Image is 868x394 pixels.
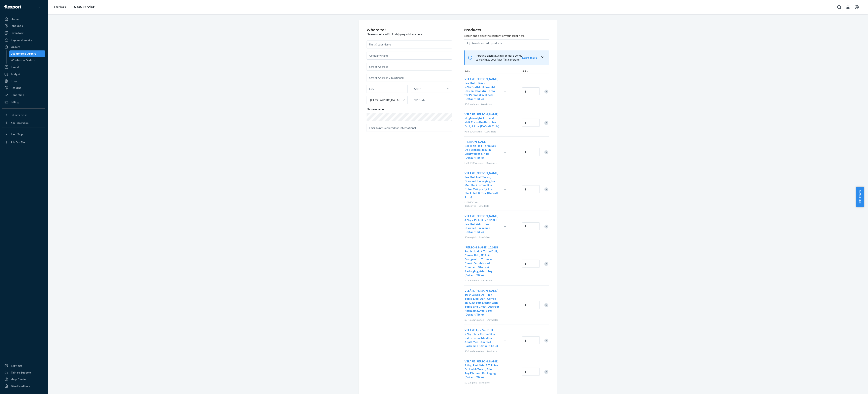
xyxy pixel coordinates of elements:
[544,90,548,94] div: Remove Item
[11,58,35,62] div: Wholesale Orders
[6,10,10,14] img: website_grey.svg
[504,121,507,125] span: —
[464,70,521,74] div: SKUs
[465,77,499,100] span: VELĀRE [PERSON_NAME] Sex Doll - Beige, 2.6kg/5.7lb Lightweight Design, Realistic Torso for Person...
[367,28,452,32] h2: Where to?
[11,6,19,10] div: v 4.0.25
[465,381,477,384] span: SD-2.6-pink
[835,3,843,11] button: Open Search Box
[411,96,452,104] input: ZIP Code
[11,23,14,26] img: tab_domain_overview_orange.svg
[465,245,500,277] button: [PERSON_NAME] 10.14LB Realistic Half Torso Doll, Choco Skin, 3D Soft Design with Torso and Chest,...
[11,371,31,375] div: Talk to Support
[464,50,549,65] div: Inbound each SKU in 5 or more boxes to maximize your Fast Tag coverage
[522,56,537,60] button: Learn more
[522,260,540,268] input: Quantity
[544,370,548,374] div: Remove Item
[2,112,45,118] button: Integrations
[2,363,45,369] a: Settings
[74,5,95,9] a: New Order
[479,204,489,207] span: 9 available
[465,161,484,164] span: Half-SD-2.6-choco
[11,52,36,56] div: Ecommerce Orders
[367,74,452,82] input: Street Address 2 (Optional)
[853,3,861,11] button: Open account menu
[2,37,45,43] a: Replenishments
[487,350,497,353] span: 5 available
[11,45,20,49] div: Orders
[465,214,499,234] span: VELĀRE [PERSON_NAME] 4.6kgs, Pink Skin, 10.14LB Sex Doll Adult Toy Discreet Packaging (Default Ti...
[11,384,30,388] div: Give Feedback
[522,301,540,309] input: Quantity
[11,364,22,368] div: Settings
[40,23,43,26] img: tab_keywords_by_traffic_grey.svg
[465,350,484,353] span: SD-2.6-darkcoffee
[54,5,66,9] a: Orders
[2,131,45,137] button: Fast Tags
[465,214,500,234] button: VELĀRE [PERSON_NAME] 4.6kgs, Pink Skin, 10.14LB Sex Doll Adult Toy Discreet Packaging (Default Ti...
[856,187,864,207] span: Help Center
[465,140,500,160] button: [PERSON_NAME] - Realistic Half Torso Sex Doll with Beige Skin, Lightweight 5.7 lbs (Default Title)
[11,93,24,97] div: Reporting
[481,279,492,282] span: 8 available
[522,148,540,156] input: Quantity
[472,41,503,45] div: Search and add products
[504,188,507,191] span: —
[11,65,19,69] div: Parcel
[544,225,548,229] div: Remove Item
[544,339,548,343] div: Remove Item
[2,64,45,70] a: Parcel
[2,71,45,77] a: Freight
[522,368,540,376] input: Quantity
[44,23,67,26] div: Keywords by Traffic
[522,185,540,193] input: Quantity
[2,16,45,22] a: Home
[465,171,499,199] span: VELĀRE [PERSON_NAME] Sex Doll Half Torso, Discreet Packaging, for Men Darkcoffee Skin Color, 2.6k...
[544,121,548,125] div: Remove Item
[9,50,46,57] a: Ecommerce Orders
[10,10,44,14] div: Domain: [DOMAIN_NAME]
[465,289,500,317] button: VELĀRE [PERSON_NAME] 10.14LB Sex Doll Half Torso Doll, Dark Coffee Skin, 3D Soft Design with Tors...
[844,3,852,11] button: Open notifications
[465,130,482,133] span: Half-SD-2.6-pink
[367,32,452,36] p: Please input a valid US shipping address here.
[465,113,500,128] span: VELĀRE [PERSON_NAME] - Lightweight Porcelain Half Torso Realistic Sex Doll, 5.7 lbs (Default Title)
[465,140,496,159] span: [PERSON_NAME] - Realistic Half Torso Sex Doll with Beige Skin, Lightweight 5.7 lbs (Default Title)
[37,3,45,11] button: Close Navigation
[370,98,400,102] div: [GEOGRAPHIC_DATA]
[2,139,45,145] a: Add Fast Tag
[504,151,507,154] span: —
[465,201,478,207] span: Half-SD-2.6-darkcoffee
[465,328,500,348] button: VELĀRE Tyra Sex Doll 2.6kg, Dark Coffee Skin, 5.7LB Torso, Ideal for Adult Men, Discreet Packagin...
[522,336,540,344] input: Quantity
[487,161,497,164] span: 8 available
[487,318,499,321] span: 14 available
[522,222,540,230] input: Quantity
[370,98,370,102] input: [GEOGRAPHIC_DATA]
[11,121,28,125] div: Add Integration
[2,44,45,50] a: Orders
[479,236,490,239] span: 9 available
[544,187,548,191] div: Remove Item
[465,246,498,277] span: [PERSON_NAME] 10.14LB Realistic Half Torso Doll, Choco Skin, 3D Soft Design with Torso and Chest,...
[544,262,548,266] div: Remove Item
[464,28,549,32] h2: Products
[2,85,45,91] a: Returns
[6,6,10,10] img: logo_orange.svg
[367,41,452,48] input: First & Last Name
[11,377,27,381] div: Help Center
[2,120,45,126] a: Add Integration
[11,79,17,83] div: Prep
[522,87,540,95] input: Quantity
[367,63,452,71] input: Street Address
[504,339,507,342] span: —
[544,150,548,154] div: Remove Item
[465,359,500,379] button: VELĀRE [PERSON_NAME] 2.6kg, Pink Skin, 5.7LB Sex Doll with Torso, Adult Toy Discreet Packaging (D...
[2,369,45,376] a: Talk to Support
[465,103,479,106] span: SD-2.6-choco
[367,107,385,113] span: Phone number
[367,85,408,93] input: City
[504,225,507,228] span: —
[11,140,25,144] div: Add Fast Tag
